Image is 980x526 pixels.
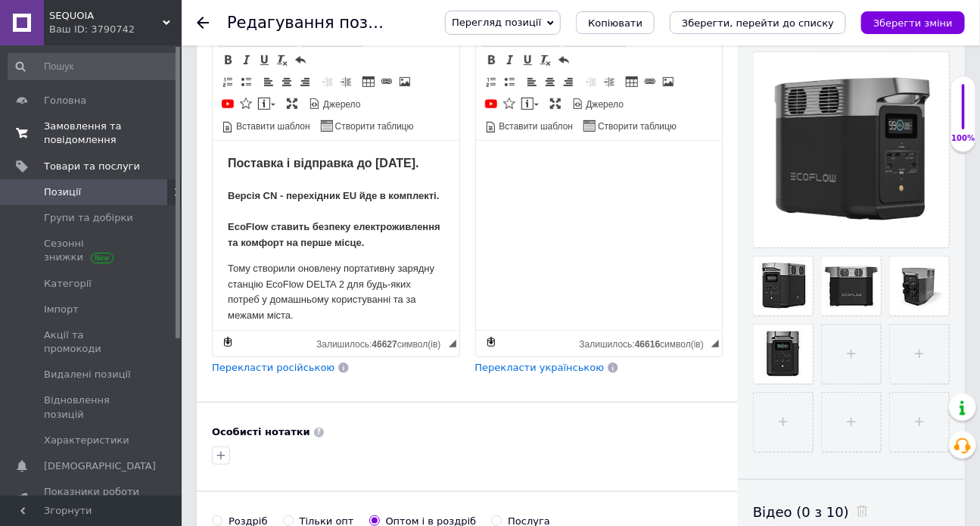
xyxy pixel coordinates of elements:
[483,73,499,90] a: Вставити/видалити нумерований список
[601,73,618,90] a: Збільшити відступ
[452,17,541,28] span: Перегляд позиції
[519,95,541,112] a: Вставити повідомлення
[753,504,849,520] span: Відео (0 з 10)
[44,120,140,147] span: Замовлення та повідомлення
[483,334,499,350] a: Зробити резервну копію зараз
[711,340,719,347] span: Потягніть для зміни розмірів
[588,17,642,29] span: Копіювати
[861,11,965,34] button: Зберегти зміни
[278,73,295,90] a: По центру
[542,73,558,90] a: По центру
[44,277,92,291] span: Категорії
[49,9,163,23] span: SEQUOIA
[555,51,572,68] a: Повернути (Ctrl+Z)
[560,73,577,90] a: По правому краю
[44,459,156,473] span: [DEMOGRAPHIC_DATA]
[576,11,655,34] button: Копіювати
[583,73,599,90] a: Зменшити відступ
[670,11,846,34] button: Зберегти, перейти до списку
[256,95,278,112] a: Вставити повідомлення
[372,339,397,350] span: 46627
[284,95,300,112] a: Максимізувати
[256,51,272,68] a: Підкреслений (Ctrl+U)
[501,51,518,68] a: Курсив (Ctrl+I)
[219,51,236,68] a: Жирний (Ctrl+B)
[570,95,627,112] a: Джерело
[213,141,459,330] iframe: Редактор, 6E080CF0-B28C-4F14-98E5-0082C045A18A
[873,17,953,29] i: Зберегти зміни
[950,76,976,152] div: 100% Якість заповнення
[319,117,416,134] a: Створити таблицю
[642,73,658,90] a: Вставити/Редагувати посилання (Ctrl+L)
[483,51,499,68] a: Жирний (Ctrl+B)
[274,51,291,68] a: Видалити форматування
[212,362,334,373] span: Перекласти російською
[497,120,574,133] span: Вставити шаблон
[951,133,975,144] div: 100%
[378,73,395,90] a: Вставити/Редагувати посилання (Ctrl+L)
[44,94,86,107] span: Головна
[297,73,313,90] a: По правому краю
[397,73,413,90] a: Зображення
[238,73,254,90] a: Вставити/видалити маркований список
[238,51,254,68] a: Курсив (Ctrl+I)
[321,98,361,111] span: Джерело
[581,117,679,134] a: Створити таблицю
[44,328,140,356] span: Акції та промокоди
[44,237,140,264] span: Сезонні знижки
[476,141,723,330] iframe: Редактор, E99D79AB-6FB6-4FA9-8060-8E11C2AF8ADA
[501,95,518,112] a: Вставити іконку
[580,335,711,350] div: Кiлькiсть символiв
[306,95,363,112] a: Джерело
[624,73,640,90] a: Таблиця
[44,368,131,381] span: Видалені позиції
[635,339,660,350] span: 46616
[44,185,81,199] span: Позиції
[537,51,554,68] a: Видалити форматування
[44,434,129,447] span: Характеристики
[49,23,182,36] div: Ваш ID: 3790742
[682,17,834,29] i: Зберегти, перейти до списку
[292,51,309,68] a: Повернути (Ctrl+Z)
[44,160,140,173] span: Товари та послуги
[316,335,448,350] div: Кiлькiсть символiв
[44,211,133,225] span: Групи та добірки
[547,95,564,112] a: Максимізувати
[8,53,179,80] input: Пошук
[660,73,677,90] a: Зображення
[238,95,254,112] a: Вставити іконку
[44,485,140,512] span: Показники роботи компанії
[219,334,236,350] a: Зробити резервну копію зараз
[483,117,576,134] a: Вставити шаблон
[483,95,499,112] a: Додати відео з YouTube
[44,303,79,316] span: Імпорт
[319,73,336,90] a: Зменшити відступ
[333,120,414,133] span: Створити таблицю
[360,73,377,90] a: Таблиця
[212,426,310,437] b: Особисті нотатки
[234,120,310,133] span: Вставити шаблон
[219,95,236,112] a: Додати відео з YouTube
[219,117,313,134] a: Вставити шаблон
[524,73,540,90] a: По лівому краю
[584,98,624,111] span: Джерело
[449,340,456,347] span: Потягніть для зміни розмірів
[475,362,605,373] span: Перекласти українською
[338,73,354,90] a: Збільшити відступ
[197,17,209,29] div: Повернутися назад
[501,73,518,90] a: Вставити/видалити маркований список
[219,73,236,90] a: Вставити/видалити нумерований список
[519,51,536,68] a: Підкреслений (Ctrl+U)
[44,394,140,421] span: Відновлення позицій
[596,120,677,133] span: Створити таблицю
[260,73,277,90] a: По лівому краю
